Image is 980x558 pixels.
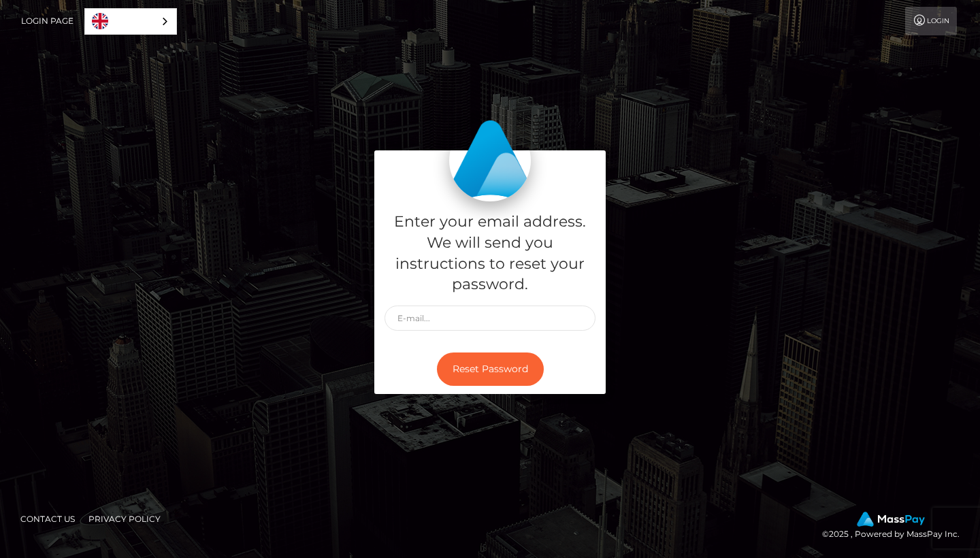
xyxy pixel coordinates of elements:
img: MassPay Login [449,120,531,201]
a: Login Page [21,7,73,35]
img: MassPay [857,512,925,527]
h5: Enter your email address. We will send you instructions to reset your password. [385,212,595,295]
input: E-mail... [385,306,595,331]
aside: Language selected: English [84,8,177,35]
div: © 2025 , Powered by MassPay Inc. [822,512,970,542]
a: Contact Us [15,508,80,529]
a: English [85,9,176,34]
div: Language [84,8,177,35]
button: Reset Password [437,352,544,386]
a: Privacy Policy [83,508,166,529]
a: Login [905,7,957,35]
